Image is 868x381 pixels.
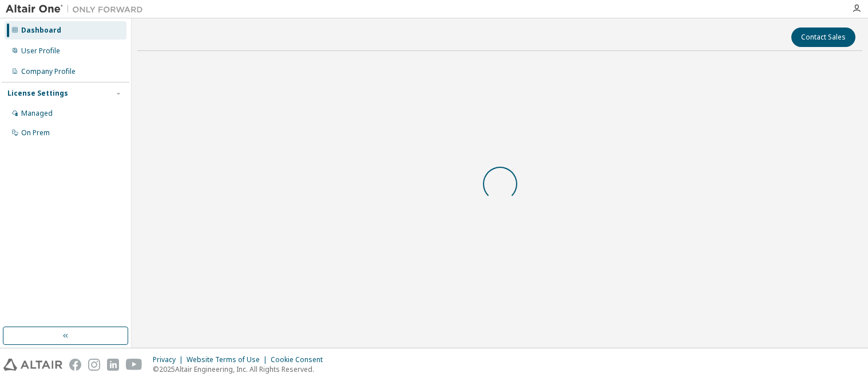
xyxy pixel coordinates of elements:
[21,128,50,138] div: On Prem
[69,359,81,371] img: facebook.svg
[7,89,68,98] div: License Settings
[21,46,60,56] div: User Profile
[271,355,330,364] div: Cookie Consent
[88,359,100,371] img: instagram.svg
[153,355,187,364] div: Privacy
[21,109,53,118] div: Managed
[107,359,119,371] img: linkedin.svg
[3,359,62,371] img: altair_logo.svg
[6,3,149,15] img: Altair One
[153,364,330,374] p: © 2025 Altair Engineering, Inc. All Rights Reserved.
[126,359,142,371] img: youtube.svg
[21,67,76,76] div: Company Profile
[187,355,271,364] div: Website Terms of Use
[791,28,855,47] button: Contact Sales
[21,26,61,35] div: Dashboard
